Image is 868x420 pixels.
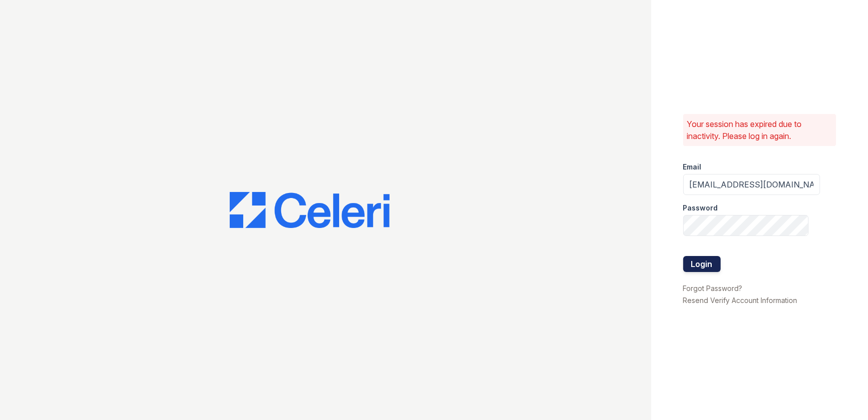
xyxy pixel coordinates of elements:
[687,118,833,142] p: Your session has expired due to inactivity. Please log in again.
[683,284,743,292] a: Forgot Password?
[683,256,721,272] button: Login
[683,203,718,213] label: Password
[683,296,798,304] a: Resend Verify Account Information
[683,162,702,172] label: Email
[230,192,390,228] img: CE_Logo_Blue-a8612792a0a2168367f1c8372b55b34899dd931a85d93a1a3d3e32e68fde9ad4.png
